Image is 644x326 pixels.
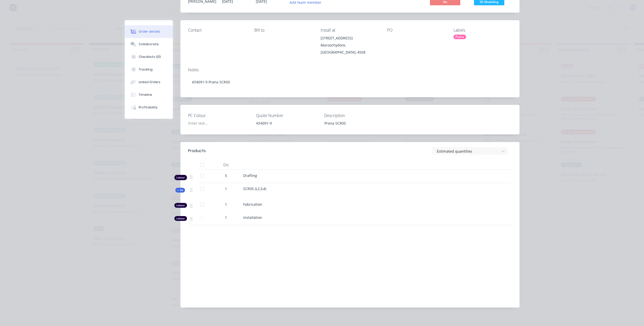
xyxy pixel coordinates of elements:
span: SCR05 (L2,3,4) [243,186,266,191]
div: Labour [174,175,187,180]
span: 1 [225,215,227,220]
div: Notes [188,67,512,72]
span: 1 [225,186,227,191]
button: Kit [175,188,185,193]
span: Drafting [243,173,257,178]
button: Collaborate [125,38,173,51]
div: Linked Orders [139,80,160,84]
button: Profitability [125,101,173,114]
button: Linked Orders [125,76,173,88]
span: Fabrication [243,202,262,207]
span: Kit [177,188,183,192]
div: Collaborate [139,42,159,46]
div: [STREET_ADDRESS] [321,35,379,42]
span: 5 [225,173,227,178]
button: Checklists 0/0 [125,51,173,63]
div: Labels [453,28,512,33]
label: PC Colour [188,112,251,119]
div: KF4091-9 Prana SCR05 [188,74,512,90]
div: KF4091-9 [252,120,316,127]
span: Installation [243,215,262,220]
div: Contact [188,28,246,33]
div: Qty [211,160,241,170]
div: Order details [139,29,160,34]
label: Quote Number [256,112,319,119]
button: Timeline [125,88,173,101]
div: Checklists 0/0 [139,55,161,59]
div: Labour [174,203,187,208]
div: Tracking [139,67,153,72]
div: [STREET_ADDRESS]Maroochydore, [GEOGRAPHIC_DATA], 4558 [321,35,379,56]
label: Description [324,112,387,119]
button: Tracking [125,63,173,76]
div: Prana SCR05 [320,120,384,127]
div: Prana [453,35,466,39]
div: Labour [174,216,187,221]
span: 1 [225,202,227,207]
button: Order details [125,25,173,38]
div: Install at [321,28,379,33]
div: Maroochydore, [GEOGRAPHIC_DATA], 4558 [321,42,379,56]
div: Products [188,148,206,154]
div: Profitability [139,105,158,110]
div: Timeline [139,92,152,97]
div: Bill to [254,28,313,33]
div: PO [387,28,445,33]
